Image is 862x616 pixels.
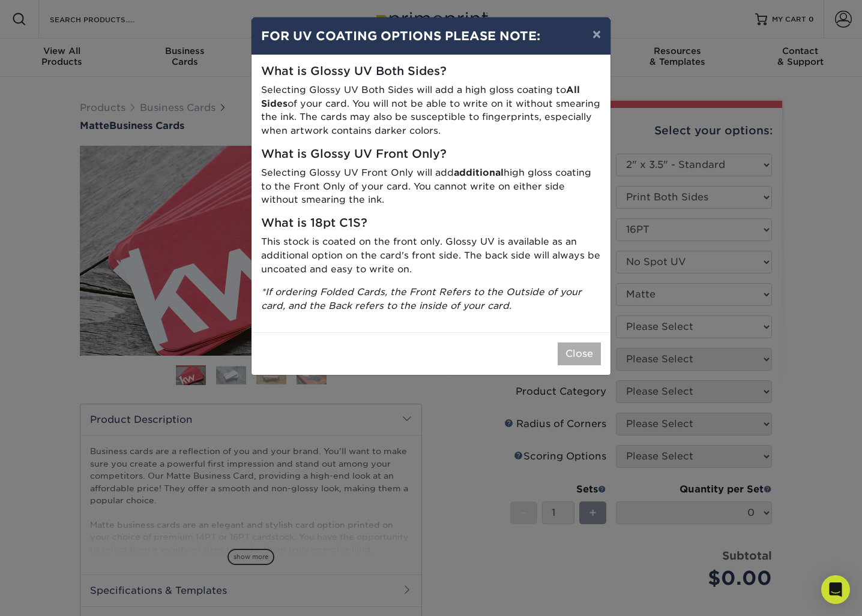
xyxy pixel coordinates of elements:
strong: additional [454,167,504,178]
p: Selecting Glossy UV Both Sides will add a high gloss coating to of your card. You will not be abl... [261,83,601,138]
button: Close [558,342,601,365]
h5: What is 18pt C1S? [261,217,601,230]
h5: What is Glossy UV Both Sides? [261,65,601,79]
p: Selecting Glossy UV Front Only will add high gloss coating to the Front Only of your card. You ca... [261,166,601,207]
p: This stock is coated on the front only. Glossy UV is available as an additional option on the car... [261,235,601,276]
strong: All Sides [261,84,580,109]
div: Open Intercom Messenger [821,575,850,604]
button: × [583,17,610,51]
i: *If ordering Folded Cards, the Front Refers to the Outside of your card, and the Back refers to t... [261,286,582,311]
h5: What is Glossy UV Front Only? [261,148,601,161]
h4: FOR UV COATING OPTIONS PLEASE NOTE: [261,27,601,45]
